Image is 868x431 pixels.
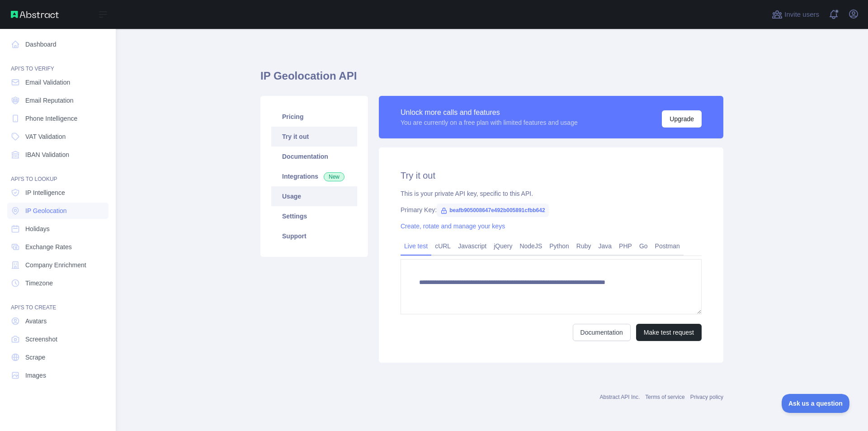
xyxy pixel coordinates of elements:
a: Email Reputation [7,92,108,109]
a: NodeJS [516,239,546,253]
button: Upgrade [662,110,702,128]
a: Postman [651,239,684,253]
a: Documentation [573,324,631,341]
img: Abstract API [11,11,59,18]
span: Images [25,371,46,380]
a: IBAN Validation [7,147,108,163]
span: Company Enrichment [25,260,86,270]
h1: IP Geolocation API [260,69,723,90]
iframe: Toggle Customer Support [782,394,850,413]
a: Usage [271,186,357,206]
span: Email Reputation [25,96,74,105]
div: API'S TO LOOKUP [7,165,108,183]
a: Create, rotate and manage your keys [401,223,505,230]
a: Scrape [7,349,108,365]
a: Ruby [573,239,595,253]
div: Primary Key: [401,205,702,214]
a: VAT Validation [7,128,108,145]
a: jQuery [490,239,516,253]
a: Company Enrichment [7,257,108,273]
a: Documentation [271,147,357,166]
a: Try it out [271,127,357,147]
span: VAT Validation [25,132,66,141]
h2: Try it out [401,169,702,182]
span: Timezone [25,279,53,288]
div: This is your private API key, specific to this API. [401,189,702,198]
span: Email Validation [25,78,70,87]
a: Dashboard [7,36,108,52]
span: Screenshot [25,335,57,344]
a: Images [7,367,108,384]
span: Invite users [784,9,819,20]
a: Timezone [7,275,108,291]
a: Live test [401,239,431,253]
span: Exchange Rates [25,242,72,251]
span: beafb905008647e492b005891cfbb642 [437,204,549,217]
a: cURL [431,239,454,253]
a: Email Validation [7,74,108,90]
a: Python [546,239,573,253]
span: Holidays [25,224,50,233]
a: Settings [271,206,357,226]
a: PHP [615,239,636,253]
a: Go [636,239,651,253]
a: Support [271,226,357,246]
a: Abstract API Inc. [600,394,640,400]
a: Avatars [7,313,108,329]
span: IP Geolocation [25,206,67,215]
span: Avatars [25,317,47,326]
span: IP Intelligence [25,188,65,197]
span: Scrape [25,353,45,362]
span: Phone Intelligence [25,114,77,123]
a: Pricing [271,107,357,127]
a: Javascript [454,239,490,253]
a: Screenshot [7,331,108,347]
div: API'S TO VERIFY [7,54,108,72]
a: Terms of service [645,394,684,400]
div: Unlock more calls and features [401,107,578,118]
a: IP Geolocation [7,203,108,219]
div: You are currently on a free plan with limited features and usage [401,118,578,127]
a: Holidays [7,221,108,237]
a: IP Intelligence [7,185,108,201]
button: Make test request [636,324,702,341]
a: Phone Intelligence [7,110,108,127]
span: IBAN Validation [25,150,69,159]
a: Java [595,239,616,253]
a: Privacy policy [690,394,723,400]
button: Invite users [770,7,821,22]
a: Exchange Rates [7,239,108,255]
div: API'S TO CREATE [7,293,108,311]
a: Integrations New [271,166,357,186]
span: New [324,172,344,181]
